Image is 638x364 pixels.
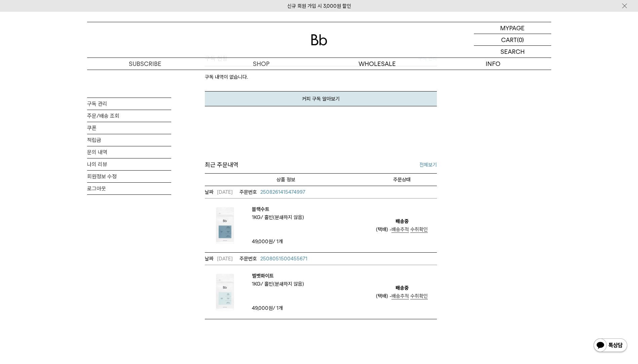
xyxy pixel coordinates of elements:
a: 벨벳화이트 [252,272,304,280]
a: 전체보기 [419,161,437,169]
a: 쿠폰 [87,122,171,134]
a: 로그아웃 [87,183,171,194]
a: 적립금 [87,134,171,146]
a: 주문/배송 조회 [87,110,171,122]
em: 배송중 [396,284,409,292]
span: 1kg [252,281,263,287]
img: 블랙수트 [205,205,245,246]
a: 문의 내역 [87,146,171,158]
a: 2508261415474997 [239,188,305,196]
span: 최근 주문내역 [205,160,238,170]
a: 배송추적 [391,226,409,233]
th: 상품명/옵션 [205,173,367,186]
a: SHOP [203,58,319,70]
img: 벨벳화이트 [205,272,245,312]
img: 카카오톡 채널 1:1 채팅 버튼 [593,338,628,354]
em: [DATE] [205,255,233,263]
p: MYPAGE [500,22,525,34]
p: WHOLESALE [319,58,435,70]
em: [DATE] [205,188,233,196]
div: (택배) - [376,225,428,233]
a: MYPAGE [474,22,551,34]
div: (택배) - [376,292,428,300]
a: 2508051500455671 [239,255,307,263]
a: 배송추적 [391,293,409,299]
td: / 1개 [252,238,309,246]
span: 홀빈(분쇄하지 않음) [264,281,304,287]
p: (0) [517,34,524,45]
strong: 49,000원 [252,305,273,311]
a: 수취확인 [410,293,428,299]
a: 회원정보 수정 [87,171,171,182]
a: SUBSCRIBE [87,58,203,70]
em: 배송중 [396,217,409,225]
a: 수취확인 [410,226,428,233]
a: 커피 구독 알아보기 [205,91,437,106]
a: 신규 회원 가입 시 3,000원 할인 [287,3,351,9]
span: 홀빈(분쇄하지 않음) [264,214,304,220]
a: 블랙수트 [252,205,304,213]
p: INFO [435,58,551,70]
a: 나의 리뷰 [87,158,171,170]
span: 2508051500455671 [260,256,307,262]
a: CART (0) [474,34,551,46]
p: CART [501,34,517,45]
td: / 1개 [252,304,309,312]
th: 주문상태 [367,173,437,186]
a: 구독 관리 [87,98,171,110]
span: 2508261415474997 [260,189,305,195]
p: 구독 내역이 없습니다. [205,66,437,91]
strong: 49,000원 [252,239,273,245]
span: 1kg [252,214,263,220]
img: 로고 [311,34,327,45]
p: SEARCH [500,46,525,58]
